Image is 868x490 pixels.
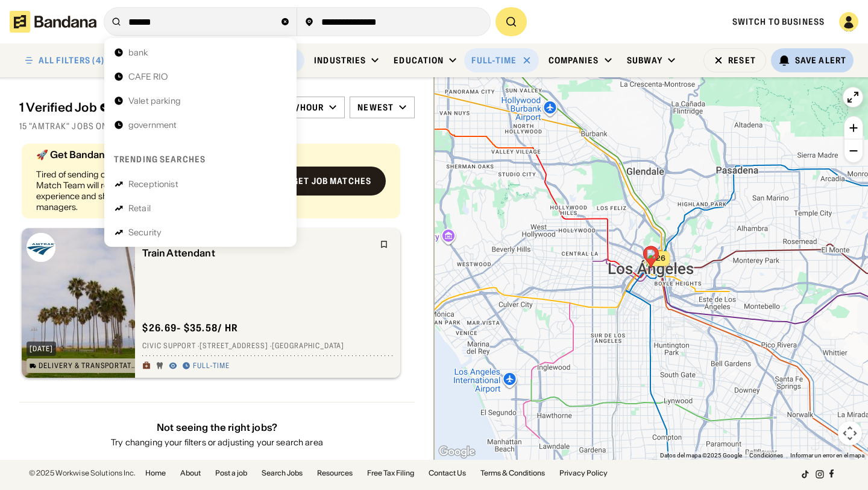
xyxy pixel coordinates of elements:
[660,452,742,459] span: Datos del mapa ©2025 Google
[128,204,151,212] div: Retail
[145,469,166,477] a: Home
[795,55,846,66] div: Save Alert
[367,469,414,477] a: Free Tax Filing
[357,102,394,113] div: Newest
[142,247,373,259] div: Train Attendant
[29,469,136,477] div: © 2025 Workwise Solutions Inc.
[314,55,366,66] div: Industries
[193,361,230,371] div: Full-time
[429,469,466,477] a: Contact Us
[19,100,262,115] div: 1 Verified Job
[128,97,181,105] div: Valet parking
[142,342,393,351] div: Civic Support · [STREET_ADDRESS] · [GEOGRAPHIC_DATA]
[732,16,825,27] a: Switch to Business
[142,322,238,334] div: $ 26.69 - $35.58 / hr
[36,169,268,213] div: Tired of sending out endless job applications? Bandana Match Team will recommend jobs tailored to...
[749,452,783,459] a: Condiciones (se abre en una nueva pestaña)
[19,121,415,132] div: 15 "amtrak" jobs on [DOMAIN_NAME]
[437,444,477,460] a: Abrir esta área en Google Maps (se abre en una ventana nueva)
[471,55,517,66] div: Full-time
[114,154,206,165] div: Trending searches
[296,102,324,113] div: /hour
[111,422,323,433] div: Not seeing the right jobs?
[292,177,371,185] div: Get job matches
[111,439,323,447] div: Try changing your filters or adjusting your search area
[128,72,168,81] div: CAFE RIO
[36,150,268,159] div: 🚀 Get Bandana Matched (100% Free)
[549,55,599,66] div: Companies
[559,469,608,477] a: Privacy Policy
[394,55,444,66] div: Education
[30,345,53,352] div: [DATE]
[317,469,353,477] a: Resources
[437,444,477,460] img: Google
[39,56,104,65] div: ALL FILTERS (4)
[627,55,663,66] div: Subway
[180,469,201,477] a: About
[262,469,303,477] a: Search Jobs
[39,362,137,369] div: Delivery & Transportation
[19,139,415,460] div: grid
[128,48,148,57] div: bank
[128,121,177,129] div: government
[128,228,162,237] div: Security
[10,11,96,33] img: Bandana logotype
[27,233,55,262] img: Amtrak logo
[838,421,862,445] button: Controles de visualización del mapa
[215,469,247,477] a: Post a job
[128,180,178,188] div: Receptionist
[480,469,545,477] a: Terms & Conditions
[728,56,756,65] div: Reset
[790,452,864,459] a: Informar un error en el mapa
